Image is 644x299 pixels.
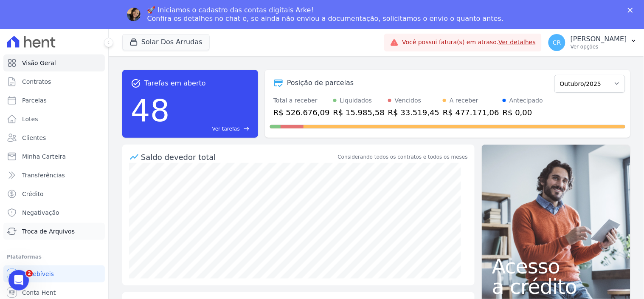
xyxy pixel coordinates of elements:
[22,208,59,217] span: Negativação
[571,43,627,50] p: Ver opções
[388,107,439,118] div: R$ 33.519,45
[3,111,105,128] a: Lotes
[7,252,101,262] div: Plataformas
[173,125,250,133] a: Ver tarefas east
[571,35,627,43] p: [PERSON_NAME]
[144,78,206,88] span: Tarefas em aberto
[127,8,141,21] img: Profile image for Adriane
[628,8,636,13] div: Fechar
[509,96,543,105] div: Antecipado
[22,288,56,297] span: Conta Hent
[499,39,536,46] a: Ver detalhes
[3,73,105,90] a: Contratos
[443,107,499,118] div: R$ 477.171,06
[273,96,330,105] div: Total a receber
[333,107,385,118] div: R$ 15.985,58
[26,270,33,277] span: 2
[22,171,65,179] span: Transferências
[503,107,543,118] div: R$ 0,00
[131,78,141,88] span: task_alt
[147,6,504,23] div: 🚀 Iniciamos o cadastro das contas digitais Arke! Confira os detalhes no chat e, se ainda não envi...
[141,151,336,163] div: Saldo devedor total
[122,34,210,50] button: Solar Dos Arrudas
[402,38,536,47] span: Você possui fatura(s) em atraso.
[3,92,105,109] a: Parcelas
[22,115,38,123] span: Lotes
[492,276,620,297] span: a crédito
[22,227,75,236] span: Troca de Arquivos
[3,148,105,165] a: Minha Carteira
[287,78,354,88] div: Posição de parcelas
[22,270,54,278] span: Recebíveis
[22,59,56,67] span: Visão Geral
[212,125,240,133] span: Ver tarefas
[3,223,105,240] a: Troca de Arquivos
[273,107,330,118] div: R$ 526.676,09
[492,256,620,276] span: Acesso
[243,125,250,132] span: east
[22,134,46,142] span: Clientes
[3,185,105,202] a: Crédito
[131,88,170,133] div: 48
[3,54,105,71] a: Visão Geral
[3,167,105,184] a: Transferências
[22,96,47,105] span: Parcelas
[8,270,29,290] iframe: Intercom live chat
[542,31,644,54] button: CR [PERSON_NAME] Ver opções
[3,265,105,282] a: Recebíveis
[22,152,66,161] span: Minha Carteira
[450,96,478,105] div: A receber
[338,153,468,161] div: Considerando todos os contratos e todos os meses
[22,77,51,86] span: Contratos
[3,129,105,146] a: Clientes
[553,40,561,46] span: CR
[22,190,44,198] span: Crédito
[395,96,421,105] div: Vencidos
[3,204,105,221] a: Negativação
[340,96,372,105] div: Liquidados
